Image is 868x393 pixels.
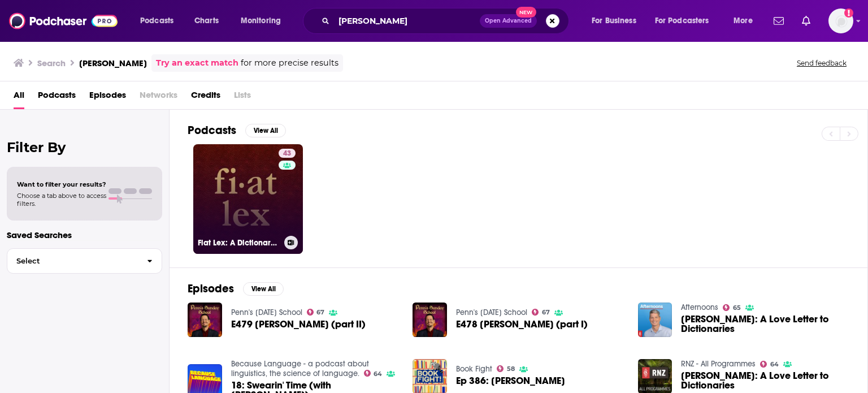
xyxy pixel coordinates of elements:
[231,308,302,317] a: Penn's Sunday School
[187,12,225,30] a: Charts
[760,361,779,368] a: 64
[497,365,515,372] a: 58
[733,305,741,310] span: 65
[188,282,284,296] a: EpisodesView All
[17,180,106,188] span: Want to filter your results?
[413,303,447,337] img: E478 Kory Stamper (part I)
[234,86,251,109] span: Lists
[156,57,238,70] a: Try an exact match
[188,303,222,337] img: E479 Kory Stamper (part II)
[14,86,24,109] a: All
[314,8,580,34] div: Search podcasts, credits, & more...
[681,359,756,369] a: RNZ - All Programmes
[140,86,177,109] span: Networks
[37,58,66,68] h3: Search
[828,8,853,33] img: User Profile
[456,376,565,386] a: Ep 386: Kory Stamper
[231,359,369,378] a: Because Language - a podcast about linguistics, the science of language.
[648,12,726,30] button: open menu
[132,12,188,30] button: open menu
[456,376,565,386] span: Ep 386: [PERSON_NAME]
[188,282,234,296] h2: Episodes
[364,370,383,377] a: 64
[681,371,849,390] a: Kory Stamper: A Love Letter to Dictionaries
[245,124,286,137] button: View All
[191,86,220,109] a: Credits
[231,319,366,329] a: E479 Kory Stamper (part II)
[681,314,849,334] span: [PERSON_NAME]: A Love Letter to Dictionaries
[456,364,492,374] a: Book Fight
[17,192,106,208] span: Choose a tab above to access filters.
[188,123,286,137] a: PodcastsView All
[532,309,550,316] a: 67
[681,303,718,312] a: Afternoons
[233,12,296,30] button: open menu
[9,10,118,32] img: Podchaser - Follow, Share and Rate Podcasts
[828,8,853,33] button: Show profile menu
[7,248,162,274] button: Select
[7,139,162,156] h2: Filter By
[542,310,550,315] span: 67
[241,57,338,70] span: for more precise results
[726,12,767,30] button: open menu
[231,319,366,329] span: E479 [PERSON_NAME] (part II)
[723,304,741,311] a: 65
[194,13,219,29] span: Charts
[188,123,236,137] h2: Podcasts
[485,18,532,24] span: Open Advanced
[140,13,173,29] span: Podcasts
[844,8,853,18] svg: Add a profile image
[681,371,849,390] span: [PERSON_NAME]: A Love Letter to Dictionaries
[198,238,280,248] h3: Fiat Lex: A Dictionary Podcast
[307,309,325,316] a: 67
[480,14,537,28] button: Open AdvancedNew
[279,149,296,158] a: 43
[734,13,753,29] span: More
[769,11,788,31] a: Show notifications dropdown
[7,230,162,240] p: Saved Searches
[592,13,636,29] span: For Business
[241,13,281,29] span: Monitoring
[316,310,324,315] span: 67
[456,308,527,317] a: Penn's Sunday School
[828,8,853,33] span: Logged in as N0elleB7
[456,319,588,329] a: E478 Kory Stamper (part I)
[79,58,147,68] h3: [PERSON_NAME]
[507,366,515,372] span: 58
[193,144,303,254] a: 43Fiat Lex: A Dictionary Podcast
[374,372,382,377] span: 64
[89,86,126,109] a: Episodes
[456,319,588,329] span: E478 [PERSON_NAME] (part I)
[797,11,815,31] a: Show notifications dropdown
[334,12,480,30] input: Search podcasts, credits, & more...
[283,148,291,159] span: 43
[7,257,138,265] span: Select
[38,86,76,109] a: Podcasts
[584,12,650,30] button: open menu
[681,314,849,334] a: Kory Stamper: A Love Letter to Dictionaries
[516,7,536,18] span: New
[793,58,850,68] button: Send feedback
[243,282,284,296] button: View All
[655,13,709,29] span: For Podcasters
[770,362,779,367] span: 64
[638,303,672,337] img: Kory Stamper: A Love Letter to Dictionaries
